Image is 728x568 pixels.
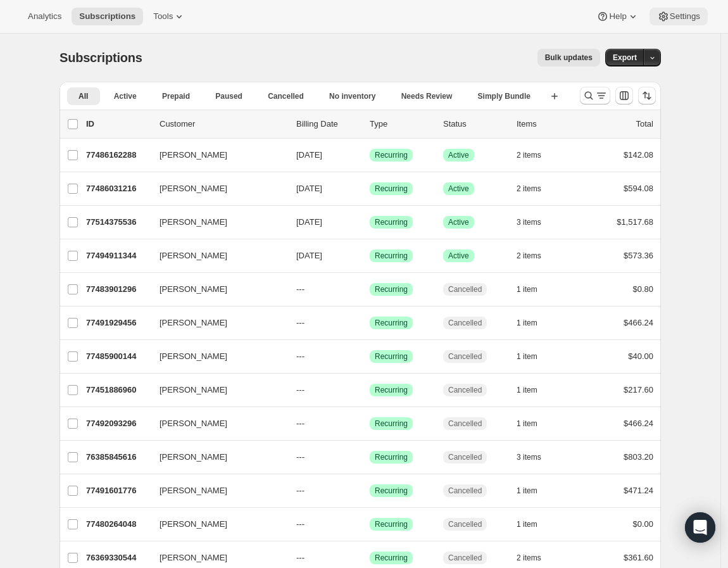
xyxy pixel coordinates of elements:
[448,184,469,194] span: Active
[517,247,555,265] button: 2 items
[517,415,551,432] button: 1 item
[20,8,69,25] button: Analytics
[448,519,482,529] span: Cancelled
[517,549,555,567] button: 2 items
[375,385,408,395] span: Recurring
[517,281,551,298] button: 1 item
[375,553,408,563] span: Recurring
[636,118,653,130] p: Total
[215,91,242,101] span: Paused
[375,419,408,429] span: Recurring
[685,512,715,543] div: Open Intercom Messenger
[86,518,149,531] p: 77480264048
[632,284,653,294] span: $0.80
[152,212,279,232] button: [PERSON_NAME]
[517,150,541,160] span: 2 items
[86,417,149,430] p: 77492093296
[86,451,149,464] p: 76385845616
[605,49,644,66] button: Export
[114,91,137,101] span: Active
[517,486,537,496] span: 1 item
[296,452,304,462] span: ---
[517,515,551,533] button: 1 item
[86,180,653,198] div: 77486031216[PERSON_NAME][DATE]SuccessRecurringSuccessActive2 items$594.08
[448,284,482,294] span: Cancelled
[86,348,653,365] div: 77485900144[PERSON_NAME]---SuccessRecurringCancelled1 item$40.00
[152,514,279,534] button: [PERSON_NAME]
[517,419,537,429] span: 1 item
[624,318,653,327] span: $466.24
[160,182,227,195] span: [PERSON_NAME]
[160,350,227,363] span: [PERSON_NAME]
[624,150,653,160] span: $142.08
[624,486,653,495] span: $471.24
[638,87,656,104] button: Sort the results
[86,283,149,296] p: 77483901296
[152,380,279,400] button: [PERSON_NAME]
[152,413,279,434] button: [PERSON_NAME]
[545,53,593,63] span: Bulk updates
[28,11,61,22] span: Analytics
[86,118,653,130] div: IDCustomerBilling DateTypeStatusItemsTotal
[160,552,227,564] span: [PERSON_NAME]
[86,317,149,329] p: 77491929456
[152,447,279,467] button: [PERSON_NAME]
[296,385,304,394] span: ---
[160,283,227,296] span: [PERSON_NAME]
[448,150,469,160] span: Active
[628,351,653,361] span: $40.00
[517,351,537,362] span: 1 item
[86,149,149,161] p: 77486162288
[517,381,551,399] button: 1 item
[296,251,322,260] span: [DATE]
[296,184,322,193] span: [DATE]
[375,452,408,462] span: Recurring
[329,91,375,101] span: No inventory
[517,452,541,462] span: 3 items
[537,49,600,66] button: Bulk updates
[296,519,304,529] span: ---
[160,417,227,430] span: [PERSON_NAME]
[624,184,653,193] span: $594.08
[517,482,551,500] button: 1 item
[60,51,142,65] span: Subscriptions
[152,313,279,333] button: [PERSON_NAME]
[448,251,469,261] span: Active
[448,217,469,227] span: Active
[296,284,304,294] span: ---
[517,314,551,332] button: 1 item
[632,519,653,529] span: $0.00
[86,213,653,231] div: 77514375536[PERSON_NAME][DATE]SuccessRecurringSuccessActive3 items$1,517.68
[296,318,304,327] span: ---
[152,548,279,568] button: [PERSON_NAME]
[517,213,555,231] button: 3 items
[650,8,708,25] button: Settings
[152,145,279,165] button: [PERSON_NAME]
[448,452,482,462] span: Cancelled
[160,249,227,262] span: [PERSON_NAME]
[152,179,279,199] button: [PERSON_NAME]
[86,247,653,265] div: 77494911344[PERSON_NAME][DATE]SuccessRecurringSuccessActive2 items$573.36
[448,385,482,395] span: Cancelled
[375,284,408,294] span: Recurring
[86,350,149,363] p: 77485900144
[448,351,482,362] span: Cancelled
[517,217,541,227] span: 3 items
[86,281,653,298] div: 77483901296[PERSON_NAME]---SuccessRecurringCancelled1 item$0.80
[86,146,653,164] div: 77486162288[PERSON_NAME][DATE]SuccessRecurringSuccessActive2 items$142.08
[375,150,408,160] span: Recurring
[296,486,304,495] span: ---
[86,482,653,500] div: 77491601776[PERSON_NAME]---SuccessRecurringCancelled1 item$471.24
[86,448,653,466] div: 76385845616[PERSON_NAME]---SuccessRecurringCancelled3 items$803.20
[86,552,149,564] p: 76369330544
[86,381,653,399] div: 77451886960[PERSON_NAME]---SuccessRecurringCancelled1 item$217.60
[370,118,433,130] div: Type
[79,11,135,22] span: Subscriptions
[160,518,227,531] span: [PERSON_NAME]
[624,419,653,428] span: $466.24
[86,216,149,229] p: 77514375536
[296,553,304,562] span: ---
[448,553,482,563] span: Cancelled
[296,351,304,361] span: ---
[375,251,408,261] span: Recurring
